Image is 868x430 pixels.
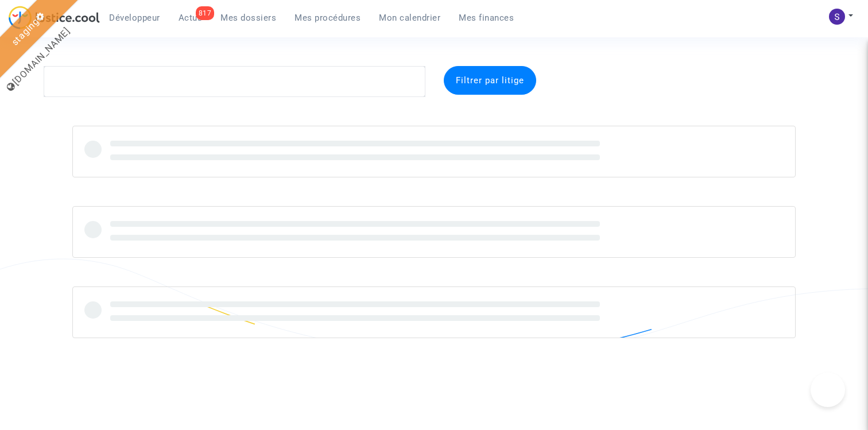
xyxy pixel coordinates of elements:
a: staging [9,16,41,48]
a: Mes procédures [285,9,370,26]
span: Mon calendrier [379,13,440,23]
span: Mes dossiers [220,13,276,23]
img: AATXAJzXWKNfJAvGAIGHdyY_gcMIbvvELmlruU_jnevN=s96-c [829,9,845,25]
a: Mon calendrier [370,9,449,26]
span: Filtrer par litige [456,75,524,86]
span: Actus [179,13,203,23]
div: 817 [196,6,215,20]
a: Mes dossiers [211,9,285,26]
a: Mes finances [449,9,523,26]
a: Développeur [100,9,169,26]
img: jc-logo.svg [9,6,100,29]
span: Mes procédures [294,13,361,23]
span: Mes finances [459,13,514,23]
iframe: Help Scout Beacon - Open [811,373,845,407]
span: Développeur [109,13,160,23]
a: 817Actus [169,9,212,26]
